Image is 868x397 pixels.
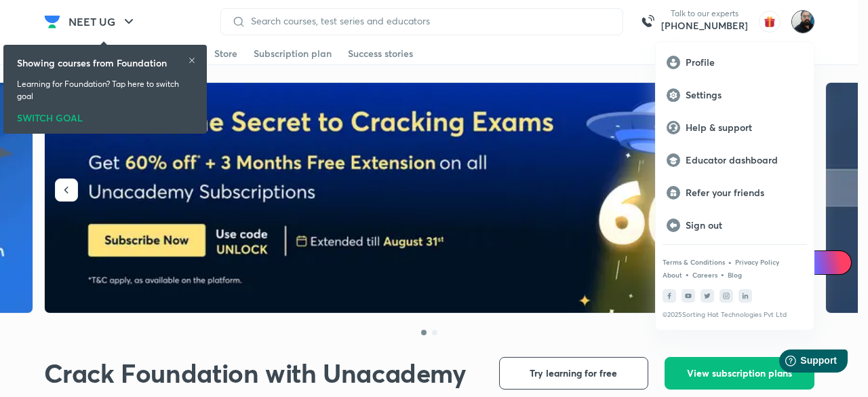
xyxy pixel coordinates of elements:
a: Terms & Conditions [663,258,725,266]
a: Blog [728,271,742,279]
a: About [663,271,682,279]
div: • [720,268,725,280]
div: • [728,256,732,268]
a: Help & support [656,111,814,144]
p: © 2025 Sorting Hat Technologies Pvt Ltd [663,311,807,319]
p: Profile [686,56,803,69]
p: Settings [686,89,803,101]
iframe: Help widget launcher [747,344,853,382]
a: Privacy Policy [735,258,779,266]
div: • [685,268,690,280]
p: Help & support [686,121,803,134]
a: Careers [692,271,717,279]
a: Educator dashboard [656,144,814,176]
a: Settings [656,79,814,111]
a: Profile [656,46,814,79]
p: Sign out [686,219,803,231]
p: Educator dashboard [686,154,803,166]
p: Refer your friends [686,187,803,199]
a: Refer your friends [656,176,814,209]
